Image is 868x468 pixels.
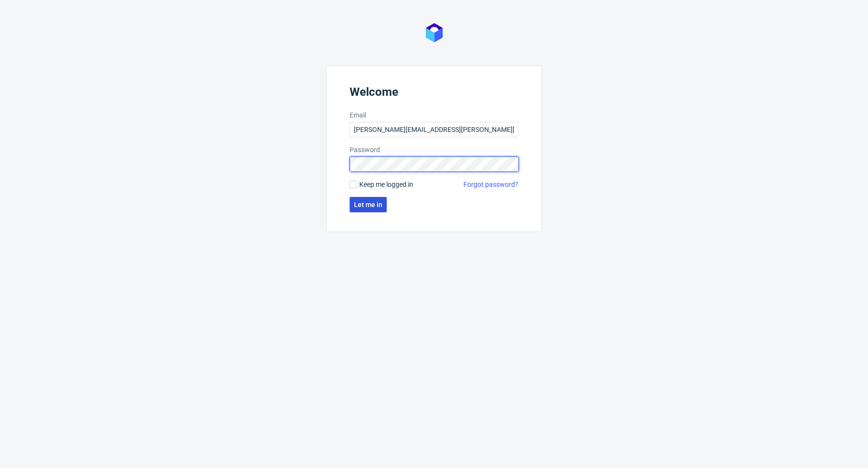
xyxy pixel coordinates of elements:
span: Let me in [354,201,382,208]
a: Forgot password? [463,180,518,189]
label: Password [350,145,518,155]
button: Let me in [350,197,387,212]
header: Welcome [350,85,518,103]
input: you@youremail.com [350,122,518,137]
span: Keep me logged in [359,180,413,189]
label: Email [350,110,518,120]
